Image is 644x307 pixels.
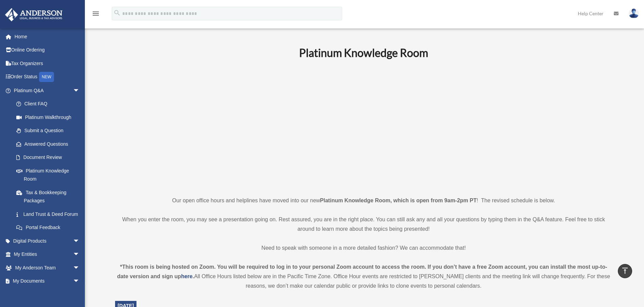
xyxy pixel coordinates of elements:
a: My Anderson Teamarrow_drop_down [5,261,90,274]
a: Platinum Q&Aarrow_drop_down [5,84,90,97]
span: arrow_drop_down [73,234,87,248]
i: menu [92,9,100,18]
a: Answered Questions [10,137,90,151]
i: search [113,9,121,17]
a: menu [92,12,100,18]
strong: . [192,273,194,279]
iframe: 231110_Toby_KnowledgeRoom [262,69,465,183]
p: When you enter the room, you may see a presentation going on. Rest assured, you are in the right ... [115,215,612,234]
a: Submit a Question [10,124,90,138]
span: arrow_drop_down [73,261,87,275]
div: NEW [39,72,54,82]
img: Anderson Advisors Platinum Portal [3,8,65,21]
a: Client FAQ [10,97,90,111]
a: Order StatusNEW [5,70,90,84]
a: Platinum Knowledge Room [10,164,87,186]
strong: Platinum Knowledge Room, which is open from 9am-2pm PT [320,198,477,203]
div: All Office Hours listed below are in the Pacific Time Zone. Office Hour events are restricted to ... [115,262,612,291]
span: arrow_drop_down [73,248,87,262]
i: vertical_align_top [621,267,629,275]
a: Tax & Bookkeeping Packages [10,186,90,207]
b: Platinum Knowledge Room [299,46,428,59]
a: Home [5,30,90,43]
a: Portal Feedback [10,221,90,234]
a: Platinum Walkthrough [10,110,90,124]
img: User Pic [629,8,639,18]
a: here [181,273,192,279]
span: arrow_drop_down [73,274,87,288]
strong: *This room is being hosted on Zoom. You will be required to log in to your personal Zoom account ... [117,264,607,279]
a: Document Review [10,151,90,164]
a: My Entitiesarrow_drop_down [5,248,90,261]
a: Online Ordering [5,43,90,57]
a: Digital Productsarrow_drop_down [5,234,90,248]
p: Our open office hours and helplines have moved into our new ! The revised schedule is below. [115,196,612,205]
span: arrow_drop_down [73,84,87,98]
a: Tax Organizers [5,57,90,70]
p: Need to speak with someone in a more detailed fashion? We can accommodate that! [115,243,612,253]
a: Land Trust & Deed Forum [10,207,90,221]
a: My Documentsarrow_drop_down [5,274,90,288]
a: vertical_align_top [618,264,632,278]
